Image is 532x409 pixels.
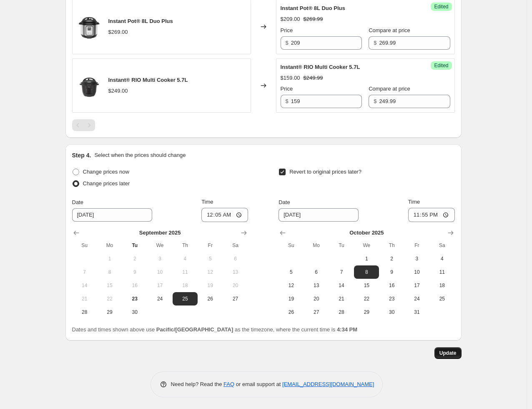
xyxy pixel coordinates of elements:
th: Tuesday [122,239,147,252]
span: 30 [125,309,144,316]
b: Pacific/[GEOGRAPHIC_DATA] [156,326,233,333]
span: 27 [307,309,326,316]
span: 12 [282,282,300,289]
img: Rio_80x.webp [77,73,102,98]
span: Fr [201,242,219,249]
span: 28 [332,309,351,316]
button: Thursday October 9 2025 [379,265,404,279]
span: Date [279,199,290,205]
span: 14 [75,282,94,289]
span: Update [439,350,457,356]
span: Instant Pot® 8L Duo Plus [281,5,345,11]
span: Tu [332,242,351,249]
span: 3 [151,255,169,262]
span: Time [201,199,213,205]
th: Wednesday [354,239,379,252]
span: Edited [434,62,448,69]
span: 1 [357,255,376,262]
div: $269.00 [108,28,128,36]
span: 10 [151,269,169,275]
span: 24 [151,295,169,302]
button: Thursday September 18 2025 [173,279,198,292]
span: 5 [282,269,300,275]
span: 25 [176,295,194,302]
span: 29 [100,309,119,316]
button: Saturday September 6 2025 [223,252,248,265]
button: Sunday October 26 2025 [279,305,304,319]
th: Tuesday [329,239,354,252]
button: Thursday September 25 2025 [173,292,198,305]
a: FAQ [223,381,234,387]
a: [EMAIL_ADDRESS][DOMAIN_NAME] [282,381,374,387]
input: 9/23/2025 [72,208,152,222]
span: 19 [201,282,219,289]
button: Wednesday September 3 2025 [147,252,172,265]
button: Monday September 22 2025 [97,292,122,305]
th: Wednesday [147,239,172,252]
span: We [151,242,169,249]
span: 15 [100,282,119,289]
span: 30 [382,309,401,316]
span: 14 [332,282,351,289]
input: 9/23/2025 [279,208,359,222]
span: Dates and times shown above use as the timezone, where the current time is [72,326,358,333]
button: Sunday September 7 2025 [72,265,97,279]
span: 3 [408,255,426,262]
button: Sunday October 5 2025 [279,265,304,279]
button: Monday September 8 2025 [97,265,122,279]
button: Friday October 17 2025 [404,279,429,292]
span: or email support at [234,381,282,387]
button: Saturday September 20 2025 [223,279,248,292]
button: Update [434,347,462,359]
span: 21 [332,295,351,302]
button: Monday September 15 2025 [97,279,122,292]
span: Instant® RIO Multi Cooker 5.7L [281,64,360,70]
div: $209.00 [281,15,300,23]
div: $249.00 [108,87,128,95]
span: Price [281,27,293,33]
button: Thursday October 16 2025 [379,279,404,292]
button: Monday October 6 2025 [304,265,329,279]
button: Saturday October 25 2025 [429,292,454,305]
span: 25 [433,295,451,302]
button: Tuesday October 21 2025 [329,292,354,305]
img: 7_f82c8def-38ac-4591-8dd8-8afd1826a7a2_80x.webp [77,14,102,39]
span: $ [286,40,289,46]
button: Friday September 5 2025 [198,252,223,265]
button: Tuesday October 7 2025 [329,265,354,279]
span: 4 [433,255,451,262]
button: Saturday October 4 2025 [429,252,454,265]
span: 9 [382,269,401,275]
th: Friday [198,239,223,252]
button: Monday October 27 2025 [304,305,329,319]
span: 26 [201,295,219,302]
span: $ [374,98,376,104]
span: Fr [408,242,426,249]
span: 13 [226,269,244,275]
span: 23 [125,295,144,302]
span: 22 [100,295,119,302]
span: Tu [125,242,144,249]
button: Friday October 24 2025 [404,292,429,305]
span: We [357,242,376,249]
span: 16 [125,282,144,289]
th: Saturday [429,239,454,252]
button: Sunday October 12 2025 [279,279,304,292]
button: Tuesday September 2 2025 [122,252,147,265]
span: 1 [100,255,119,262]
span: 26 [282,309,300,316]
button: Thursday October 2 2025 [379,252,404,265]
span: Change prices now [83,169,129,175]
button: Today Tuesday September 23 2025 [122,292,147,305]
div: $159.00 [281,74,300,82]
button: Wednesday October 1 2025 [354,252,379,265]
span: Instant® RIO Multi Cooker 5.7L [108,77,188,83]
button: Tuesday October 14 2025 [329,279,354,292]
span: Sa [226,242,244,249]
button: Monday September 1 2025 [97,252,122,265]
span: 22 [357,295,376,302]
button: Monday October 13 2025 [304,279,329,292]
button: Show next month, October 2025 [238,227,250,239]
button: Friday September 26 2025 [198,292,223,305]
span: Edited [434,3,448,10]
